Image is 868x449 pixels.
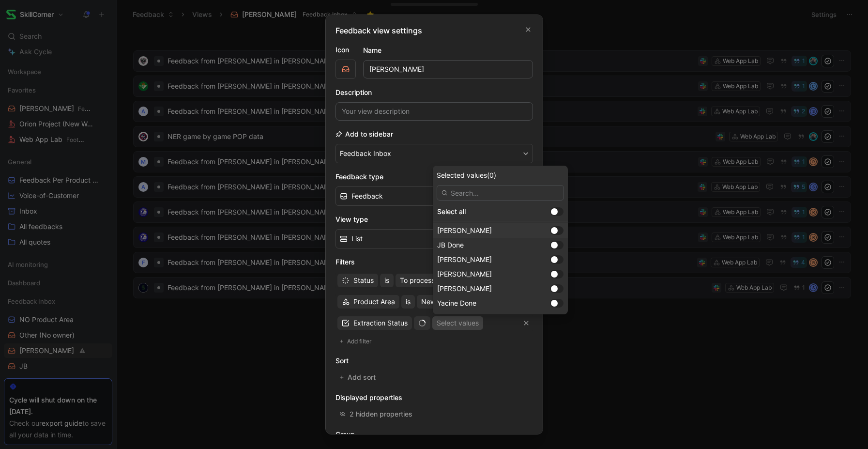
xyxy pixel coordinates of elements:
span: [PERSON_NAME] [437,255,492,263]
div: Select all [437,206,546,217]
span: JB Done [437,241,464,249]
span: [PERSON_NAME] [437,226,492,234]
span: [PERSON_NAME] [437,284,492,293]
div: Selected values (0) [437,170,564,181]
span: Yacine Done [437,299,476,307]
input: Search... [437,185,564,201]
span: [PERSON_NAME] [437,270,492,278]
